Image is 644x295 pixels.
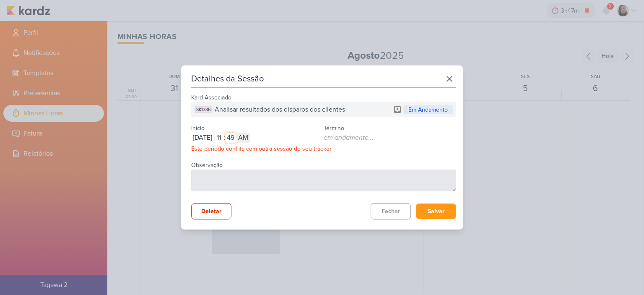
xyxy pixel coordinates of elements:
[324,125,344,132] label: Término
[191,125,205,132] label: Início
[191,145,332,152] span: Este periodo conflita com outra sessão do seu tracker
[324,133,374,143] div: em andamento...
[403,105,453,114] div: Em Andamento
[191,162,223,169] label: Observação
[215,104,345,115] span: Analisar resultados dos disparos dos clientes
[224,133,226,143] div: :
[416,204,456,219] button: Salvar
[191,73,264,85] div: Detalhes da Sessão
[195,106,212,113] div: SK1336
[191,94,231,101] label: Kard Associado
[191,203,231,219] button: Deletar
[371,203,411,219] button: Fechar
